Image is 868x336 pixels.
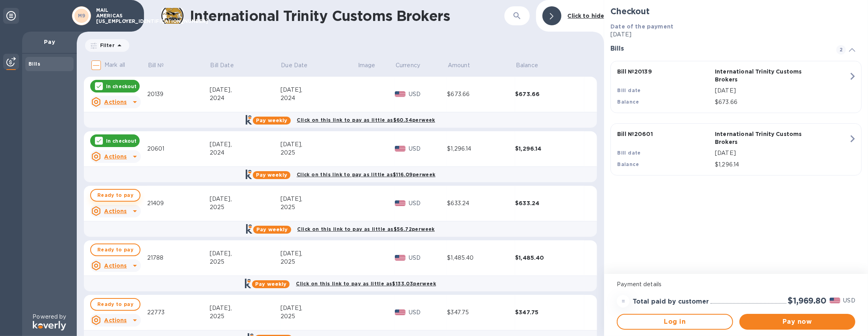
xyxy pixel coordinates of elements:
span: Due Date [281,61,318,70]
b: Pay weekly [256,172,287,178]
div: 2024 [210,149,280,157]
div: 2025 [210,203,280,211]
span: Bill № [148,61,174,70]
span: Balance [516,61,548,70]
div: $673.66 [447,90,515,98]
button: Bill №20601International Trinity Customs BrokersBill date[DATE]Balance$1,296.14 [610,123,862,176]
div: $673.66 [515,90,584,98]
div: [DATE], [210,140,280,149]
b: Bills [28,61,40,67]
p: Pay [28,38,70,46]
h3: Bills [610,45,827,53]
p: Filter [97,42,115,49]
b: Click on this link to pay as little as $56.72 per week [298,226,435,232]
p: Due Date [281,61,307,70]
b: Pay weekly [256,117,287,123]
img: Logo [33,321,66,330]
p: Bill № 20139 [617,68,712,76]
div: 2024 [210,94,280,102]
b: Pay weekly [256,227,288,232]
span: Ready to pay [97,245,133,255]
b: Balance [617,99,639,105]
b: Click on this link to pay as little as $60.34 per week [297,117,435,123]
p: Payment details [617,280,855,289]
div: [DATE], [280,304,358,312]
div: $347.75 [515,308,584,316]
p: Bill № [148,61,164,70]
p: Amount [448,61,470,70]
div: [DATE], [280,140,358,149]
img: USD [395,200,406,206]
div: $1,296.14 [515,145,584,153]
div: [DATE], [210,304,280,312]
div: [DATE], [280,195,358,203]
div: $633.24 [447,199,515,208]
u: Actions [104,153,127,160]
p: International Trinity Customs Brokers [715,130,809,146]
p: $673.66 [715,98,849,106]
p: Image [358,61,375,70]
button: Ready to pay [90,298,140,311]
div: 21788 [147,254,210,262]
div: 22773 [147,308,210,317]
b: Click to hide [568,13,605,19]
b: Balance [617,161,639,167]
img: USD [395,91,406,97]
div: $1,485.40 [515,254,584,262]
p: Balance [516,61,538,70]
p: USD [409,90,447,98]
p: USD [409,145,447,153]
div: 2025 [280,312,358,321]
span: Ready to pay [97,300,133,309]
div: 20601 [147,145,210,153]
p: International Trinity Customs Brokers [715,68,809,83]
p: USD [843,296,855,305]
div: 2024 [280,94,358,102]
img: USD [395,310,406,315]
h2: $1,969.80 [788,296,826,306]
img: USD [395,255,406,260]
u: Actions [104,317,127,323]
u: Actions [104,208,127,214]
b: Bill date [617,87,641,93]
div: = [617,295,629,308]
b: Date of the payment [610,23,673,30]
div: 2025 [280,258,358,266]
b: Click on this link to pay as little as $133.03 per week [296,281,436,287]
p: $1,296.14 [715,160,849,169]
p: [DATE] [715,87,849,95]
u: Actions [104,99,127,105]
div: [DATE], [280,86,358,94]
p: Currency [396,61,420,70]
h1: International Trinity Customs Brokers [190,8,456,24]
p: Mark all [104,61,125,69]
span: Amount [448,61,480,70]
div: [DATE], [210,249,280,258]
span: Bill Date [210,61,244,70]
button: Log in [617,314,733,330]
span: Log in [624,317,726,327]
div: [DATE], [210,86,280,94]
p: USD [409,199,447,208]
b: M9 [78,13,85,19]
span: Ready to pay [97,191,133,200]
div: 2025 [280,203,358,211]
span: 2 [836,45,846,55]
u: Actions [104,262,127,269]
p: Bill № 20601 [617,130,712,138]
div: 2025 [280,149,358,157]
h3: Total paid by customer [633,298,709,306]
div: 2025 [210,312,280,321]
p: Powered by [32,313,66,321]
p: In checkout [106,83,136,90]
button: Pay now [739,314,855,330]
div: [DATE], [210,195,280,203]
div: $1,485.40 [447,254,515,262]
b: Click on this link to pay as little as $116.09 per week [297,172,436,177]
p: MAIL AMERICAS [US_EMPLOYER_IDENTIFICATION_NUMBER] [96,8,136,24]
b: Pay weekly [255,281,286,287]
h2: Checkout [610,6,862,16]
div: 20139 [147,90,210,98]
button: Ready to pay [90,244,140,256]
